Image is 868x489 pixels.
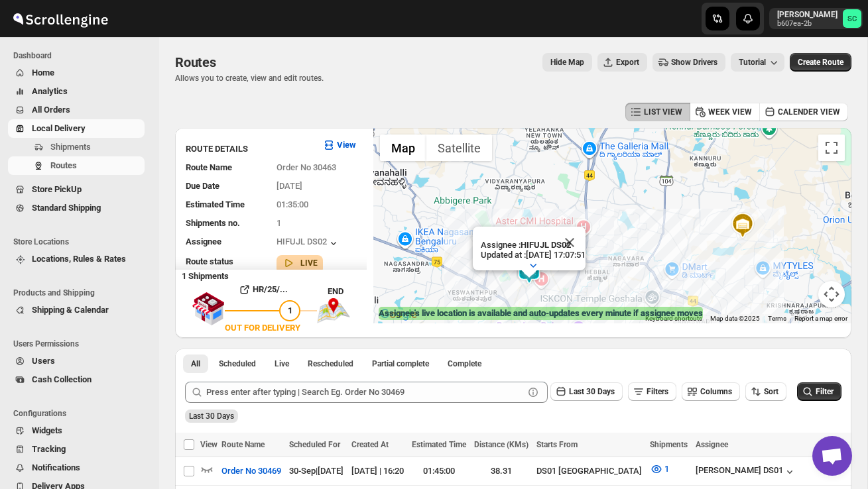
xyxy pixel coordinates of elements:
span: Route status [186,256,233,266]
span: 01:35:00 [277,199,308,209]
span: Shipments no. [186,218,240,228]
a: Open this area in Google Maps (opens a new window) [377,306,420,323]
button: All routes [183,354,208,373]
button: Columns [682,382,740,401]
button: Notifications [8,459,145,477]
a: Terms (opens in new tab) [768,315,786,322]
span: Standard Shipping [32,203,101,213]
span: Create Route [798,57,843,68]
div: Open chat [812,436,852,476]
span: Live [275,358,289,369]
span: Hide Map [550,57,584,68]
button: Analytics [8,82,145,101]
span: Home [32,68,54,78]
span: All [191,358,200,369]
span: Store Locations [13,237,150,247]
button: View [314,135,364,156]
div: END [328,285,367,298]
span: Routes [50,160,77,170]
span: Tracking [32,444,66,454]
span: Scheduled [219,358,256,369]
span: CALENDER VIEW [778,107,840,117]
span: WEEK VIEW [708,107,752,117]
span: Users [32,356,55,366]
span: Configurations [13,408,150,419]
button: Cash Collection [8,370,145,389]
span: 1 [277,218,281,228]
span: Rescheduled [308,358,353,369]
button: Toggle fullscreen view [818,135,845,161]
input: Press enter after typing | Search Eg. Order No 30469 [206,382,524,403]
span: Locations, Rules & Rates [32,254,126,264]
p: Assignee : [481,240,586,250]
span: Shipments [50,142,91,152]
button: Shipping & Calendar [8,301,145,319]
button: All Orders [8,101,145,119]
span: Distance (KMs) [474,440,528,449]
span: Last 30 Days [189,411,234,421]
b: HIFUJL DS02 [521,240,571,250]
img: Google [377,306,420,323]
span: Widgets [32,425,62,435]
button: Tutorial [731,53,784,72]
span: Estimated Time [186,199,245,209]
a: Report a map error [794,315,847,322]
span: Analytics [32,86,68,96]
img: trip_end.png [317,298,350,323]
img: ScrollEngine [11,2,110,35]
span: Routes [175,54,216,70]
button: Filters [628,382,676,401]
b: 1 Shipments [175,264,229,281]
button: Shipments [8,138,145,156]
span: Sort [764,387,778,396]
span: Scheduled For [289,440,340,449]
label: Assignee's live location is available and auto-updates every minute if assignee moves [379,307,703,320]
div: DS01 [GEOGRAPHIC_DATA] [536,464,642,478]
span: [DATE] [277,181,302,191]
span: Dashboard [13,50,150,61]
span: All Orders [32,105,70,115]
button: [PERSON_NAME] DS01 [696,465,796,478]
button: Users [8,352,145,370]
span: Shipments [650,440,688,449]
button: Create Route [790,53,851,72]
span: LIST VIEW [644,107,682,117]
button: Map camera controls [818,281,845,307]
span: Users Permissions [13,339,150,349]
div: 1 [517,256,543,283]
p: Updated at : [DATE] 17:07:51 [481,250,586,260]
button: Tracking [8,440,145,459]
span: Cash Collection [32,374,92,384]
span: Tutorial [739,58,766,67]
span: Assignee [696,440,728,449]
button: Sort [745,382,786,401]
span: Show Drivers [671,57,717,68]
button: Export [597,53,647,72]
div: [DATE] | 16:20 [351,464,404,478]
span: Assignee [186,237,221,246]
b: LIVE [300,258,318,268]
span: Notifications [32,462,80,472]
span: View [200,440,217,449]
span: Columns [700,387,732,396]
button: HIFUJL DS02 [277,237,340,250]
span: 1 [288,305,292,315]
div: OUT FOR DELIVERY [225,321,300,335]
span: Products and Shipping [13,288,150,298]
button: Order No 30469 [214,461,289,482]
span: Partial complete [372,358,429,369]
img: shop.svg [192,283,225,335]
button: Show street map [380,135,426,161]
span: Estimated Time [412,440,466,449]
span: Route Name [186,162,232,172]
span: Created At [351,440,389,449]
button: HR/25/... [225,279,300,300]
button: 1 [642,459,677,480]
span: Order No 30469 [221,464,281,478]
button: WEEK VIEW [690,103,760,121]
button: Widgets [8,421,145,440]
span: Local Delivery [32,123,86,133]
div: 38.31 [474,464,528,478]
